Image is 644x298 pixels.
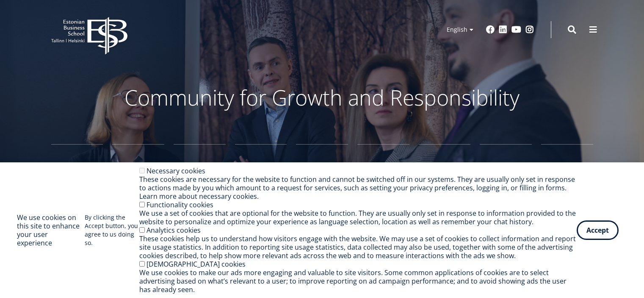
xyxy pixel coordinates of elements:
label: [DEMOGRAPHIC_DATA] cookies [146,259,246,269]
label: Necessary cookies [146,166,205,175]
a: Instagram [525,25,534,34]
div: We use a set of cookies that are optional for the website to function. They are usually only set ... [139,209,577,226]
a: Youtube [511,25,521,34]
div: We use cookies to make our ads more engaging and valuable to site visitors. Some common applicati... [139,268,577,294]
a: Microdegrees [541,144,593,187]
a: EBS High School [51,144,103,187]
p: By clicking the Accept button, you agree to us doing so. [85,213,139,247]
p: Community for Growth and Responsibility [98,85,547,110]
a: Open University [419,144,471,187]
a: Research and Doctoral Studies [357,144,409,187]
label: Analytics cookies [146,226,201,235]
button: Accept [577,220,619,240]
a: Bachelor's Studies [112,144,164,187]
a: Executive Education [480,144,532,187]
a: Facebook [486,25,495,34]
h2: We use cookies on this site to enhance your user experience [17,213,85,247]
a: Linkedin [499,25,507,34]
div: These cookies help us to understand how visitors engage with the website. We may use a set of coo... [139,234,577,260]
a: Admission [235,144,287,187]
div: These cookies are necessary for the website to function and cannot be switched off in our systems... [139,175,577,201]
a: Master's Studies [174,144,226,187]
a: International Experience [296,144,348,187]
label: Functionality cookies [146,200,213,209]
